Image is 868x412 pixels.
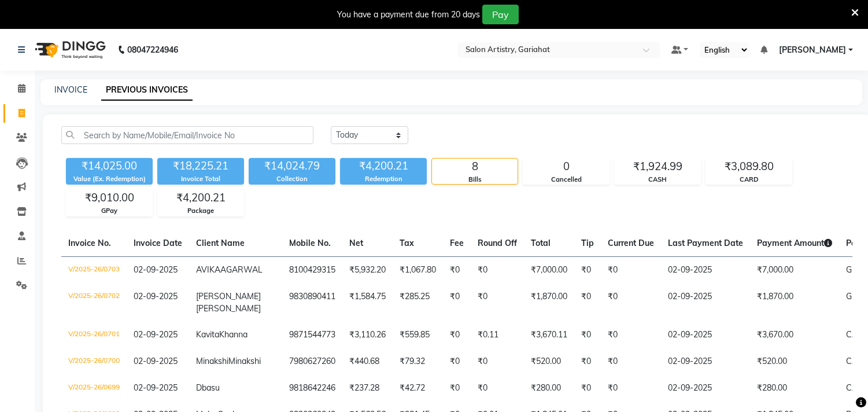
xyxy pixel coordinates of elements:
span: Current Due [608,238,654,248]
td: 9830890411 [282,284,342,322]
span: Last Payment Date [668,238,743,248]
div: ₹14,024.79 [249,158,335,174]
div: ₹18,225.21 [157,158,244,174]
div: CASH [615,175,700,185]
span: 02-09-2025 [134,382,178,393]
span: basu [202,382,220,393]
td: 02-09-2025 [661,322,750,348]
span: GPay [846,264,866,275]
td: V/2025-26/0702 [61,284,127,322]
span: Khanna [219,329,248,340]
td: ₹559.85 [393,322,443,348]
span: [PERSON_NAME] [196,291,261,301]
td: 02-09-2025 [661,375,750,402]
td: ₹3,110.26 [342,322,393,348]
span: 02-09-2025 [134,329,178,340]
div: ₹4,200.21 [158,190,243,206]
td: ₹0 [574,348,601,375]
td: ₹0 [471,348,524,375]
span: D [196,382,202,393]
td: ₹79.32 [393,348,443,375]
td: ₹1,584.75 [342,284,393,322]
div: 8 [432,159,518,175]
td: ₹237.28 [342,375,393,402]
td: ₹0 [443,348,471,375]
td: ₹7,000.00 [524,256,574,284]
span: Tip [581,238,594,248]
a: INVOICE [54,84,87,95]
td: ₹0 [574,256,601,284]
span: [PERSON_NAME] [779,44,846,56]
td: ₹280.00 [750,375,839,402]
td: ₹0 [471,284,524,322]
span: 02-09-2025 [134,356,178,366]
td: ₹440.68 [342,348,393,375]
div: Collection [249,174,335,184]
div: ₹1,924.99 [615,159,700,175]
input: Search by Name/Mobile/Email/Invoice No [61,126,313,144]
td: 7980627260 [282,348,342,375]
div: ₹3,089.80 [706,159,792,175]
td: ₹42.72 [393,375,443,402]
td: ₹3,670.00 [750,322,839,348]
td: ₹5,932.20 [342,256,393,284]
div: Package [158,206,243,216]
span: Invoice Date [134,238,182,248]
td: ₹0 [601,322,661,348]
div: CARD [706,175,792,185]
td: V/2025-26/0700 [61,348,127,375]
td: ₹280.00 [524,375,574,402]
td: ₹0 [601,375,661,402]
div: You have a payment due from 20 days [337,9,480,21]
td: 02-09-2025 [661,256,750,284]
td: ₹0 [471,375,524,402]
td: 02-09-2025 [661,348,750,375]
div: ₹14,025.00 [66,158,153,174]
td: ₹1,067.80 [393,256,443,284]
td: ₹0 [574,375,601,402]
div: ₹4,200.21 [340,158,427,174]
div: Invoice Total [157,174,244,184]
span: AGARWAL [220,264,263,275]
td: ₹0 [443,256,471,284]
div: Cancelled [523,175,609,185]
td: V/2025-26/0699 [61,375,127,402]
span: AVIKA [196,264,220,275]
td: ₹0 [443,375,471,402]
td: ₹285.25 [393,284,443,322]
td: ₹0 [443,322,471,348]
span: GPay [846,291,866,301]
td: ₹0 [601,348,661,375]
div: Bills [432,175,518,185]
td: V/2025-26/0701 [61,322,127,348]
td: 02-09-2025 [661,284,750,322]
div: GPay [67,206,152,216]
img: logo [29,34,109,66]
span: Minakshi [228,356,261,366]
td: ₹1,870.00 [524,284,574,322]
td: ₹7,000.00 [750,256,839,284]
span: Mobile No. [289,238,331,248]
td: ₹3,670.11 [524,322,574,348]
div: ₹9,010.00 [67,190,152,206]
a: PREVIOUS INVOICES [101,80,193,101]
span: 02-09-2025 [134,291,178,301]
span: Tax [400,238,414,248]
span: Kavita [196,329,219,340]
div: Redemption [340,174,427,184]
td: ₹0.11 [471,322,524,348]
div: 0 [523,159,609,175]
span: Fee [450,238,464,248]
td: ₹0 [471,256,524,284]
td: ₹0 [574,322,601,348]
td: ₹0 [601,284,661,322]
span: Net [349,238,363,248]
td: ₹520.00 [750,348,839,375]
td: ₹520.00 [524,348,574,375]
span: 02-09-2025 [134,264,178,275]
div: Value (Ex. Redemption) [66,174,153,184]
span: Invoice No. [68,238,111,248]
td: ₹0 [601,256,661,284]
td: ₹0 [443,284,471,322]
td: 8100429315 [282,256,342,284]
